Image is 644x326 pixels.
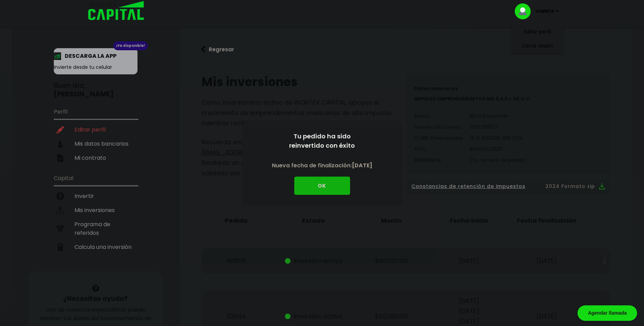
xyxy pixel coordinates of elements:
[288,132,357,156] p: Tu pedido ha sido reinvertido con éxito
[577,305,637,321] div: Agendar llamada
[352,161,372,169] b: [DATE]
[535,6,554,17] p: Cuenta
[524,28,551,35] a: Editar perfil
[515,3,535,19] img: profile-image
[265,156,379,177] p: Nueva fecha de finalización:
[554,10,563,12] img: icon-down
[294,177,350,195] button: OK
[510,39,565,53] li: Cerrar sesión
